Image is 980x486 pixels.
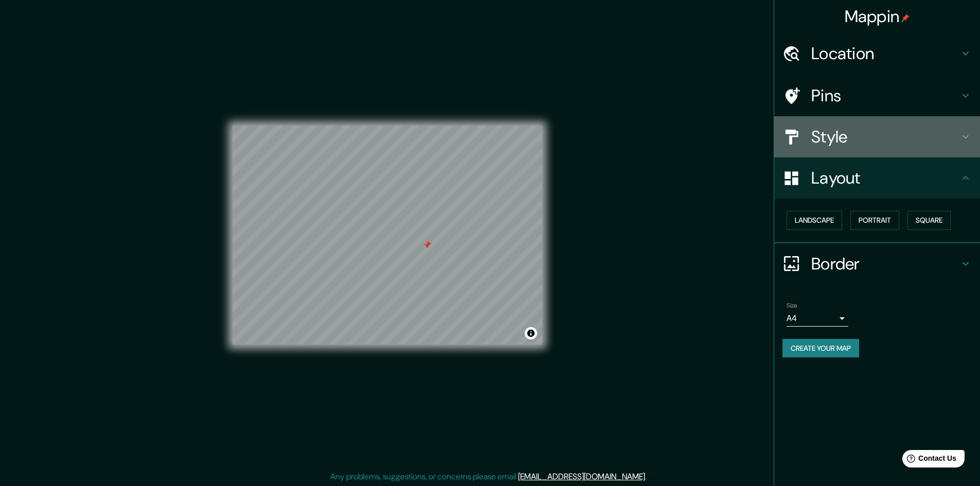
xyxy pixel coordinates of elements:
canvas: Map [233,125,542,345]
img: pin-icon.png [901,14,910,22]
div: . [647,471,648,483]
div: Layout [774,157,980,199]
h4: Style [811,127,959,147]
div: Pins [774,75,980,116]
button: Landscape [787,211,842,230]
a: [EMAIL_ADDRESS][DOMAIN_NAME] [518,471,645,482]
h4: Mappin [845,6,910,27]
p: Any problems, suggestions, or concerns please email . [330,471,647,483]
div: Border [774,243,980,284]
h4: Border [811,254,959,274]
button: Square [907,211,951,230]
div: . [648,471,650,483]
div: Location [774,33,980,74]
h4: Location [811,43,959,64]
div: A4 [787,310,848,327]
h4: Pins [811,85,959,106]
button: Create your map [782,339,859,358]
div: Style [774,116,980,157]
h4: Layout [811,168,959,188]
label: Size [787,301,797,310]
button: Toggle attribution [525,327,537,339]
button: Portrait [850,211,899,230]
iframe: Help widget launcher [888,446,969,475]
